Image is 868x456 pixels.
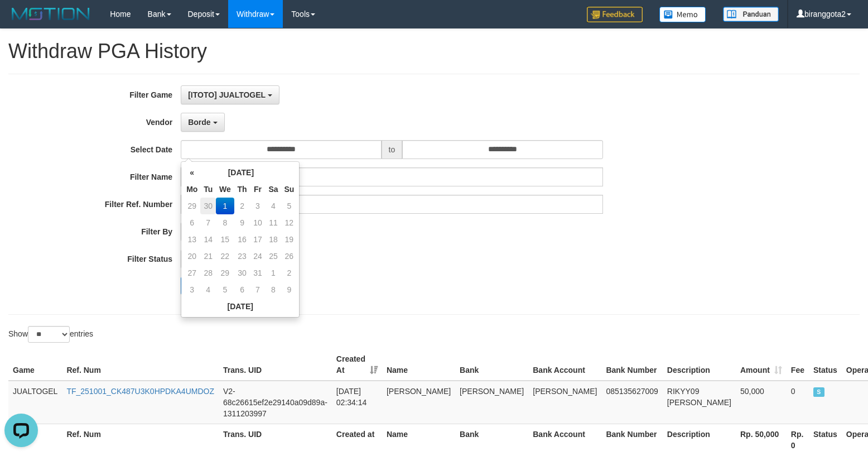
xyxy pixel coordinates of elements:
[200,281,216,298] td: 4
[8,349,62,381] th: Game
[8,326,93,343] label: Show entries
[787,381,809,424] td: 0
[250,248,265,265] td: 24
[528,424,601,455] th: Bank Account
[736,424,787,455] th: Rp. 50,000
[266,248,282,265] td: 25
[184,298,297,315] th: [DATE]
[281,214,297,231] td: 12
[181,85,279,104] button: [ITOTO] JUALTOGEL
[234,231,250,248] td: 16
[234,214,250,231] td: 9
[528,381,601,424] td: [PERSON_NAME]
[28,326,70,343] select: Showentries
[813,387,824,397] span: SUCCESS
[250,198,265,214] td: 3
[184,164,200,181] th: «
[184,214,200,231] td: 6
[234,248,250,265] td: 23
[332,424,382,455] th: Created at
[188,90,266,99] span: [ITOTO] JUALTOGEL
[216,214,234,231] td: 8
[382,140,403,159] span: to
[184,181,200,198] th: Mo
[216,265,234,281] td: 29
[809,424,842,455] th: Status
[663,424,736,455] th: Description
[787,424,809,455] th: Rp. 0
[250,265,265,281] td: 31
[382,381,455,424] td: [PERSON_NAME]
[200,265,216,281] td: 28
[266,231,282,248] td: 18
[216,248,234,265] td: 22
[62,349,219,381] th: Ref. Num
[809,349,842,381] th: Status
[266,181,282,198] th: Sa
[250,181,265,198] th: Fr
[200,164,281,181] th: [DATE]
[216,181,234,198] th: We
[62,424,219,455] th: Ref. Num
[266,214,282,231] td: 11
[184,248,200,265] td: 20
[382,424,455,455] th: Name
[200,181,216,198] th: Tu
[281,248,297,265] td: 26
[8,6,93,22] img: MOTION_logo.png
[601,349,662,381] th: Bank Number
[200,231,216,248] td: 14
[736,381,787,424] td: 50,000
[184,198,200,214] td: 29
[200,214,216,231] td: 7
[663,381,736,424] td: RIKYY09 [PERSON_NAME]
[659,7,706,22] img: Button%20Memo.svg
[736,349,787,381] th: Amount: activate to sort column ascending
[266,265,282,281] td: 1
[455,424,528,455] th: Bank
[200,198,216,214] td: 30
[601,381,662,424] td: 085135627009
[200,248,216,265] td: 21
[787,349,809,381] th: Fee
[219,349,332,381] th: Trans. UID
[219,381,332,424] td: V2-68c26615ef2e29140a09d89a-1311203997
[250,214,265,231] td: 10
[181,113,224,132] button: Borde
[234,181,250,198] th: Th
[382,349,455,381] th: Name
[281,198,297,214] td: 5
[455,381,528,424] td: [PERSON_NAME]
[587,7,643,22] img: Feedback.jpg
[188,118,210,127] span: Borde
[234,265,250,281] td: 30
[250,281,265,298] td: 7
[528,349,601,381] th: Bank Account
[601,424,662,455] th: Bank Number
[66,387,214,396] a: TF_251001_CK487U3K0HPDKA4UMDOZ
[266,281,282,298] td: 8
[234,281,250,298] td: 6
[184,231,200,248] td: 13
[250,231,265,248] td: 17
[8,381,62,424] td: JUALTOGEL
[663,349,736,381] th: Description
[219,424,332,455] th: Trans. UID
[281,231,297,248] td: 19
[455,349,528,381] th: Bank
[216,281,234,298] td: 5
[216,231,234,248] td: 15
[8,40,860,63] h1: Withdraw PGA History
[234,198,250,214] td: 2
[266,198,282,214] td: 4
[332,349,382,381] th: Created At: activate to sort column ascending
[281,281,297,298] td: 9
[216,198,234,214] td: 1
[332,381,382,424] td: [DATE] 02:34:14
[4,4,38,38] button: Open LiveChat chat widget
[281,181,297,198] th: Su
[281,265,297,281] td: 2
[723,7,779,22] img: panduan.png
[184,265,200,281] td: 27
[184,281,200,298] td: 3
